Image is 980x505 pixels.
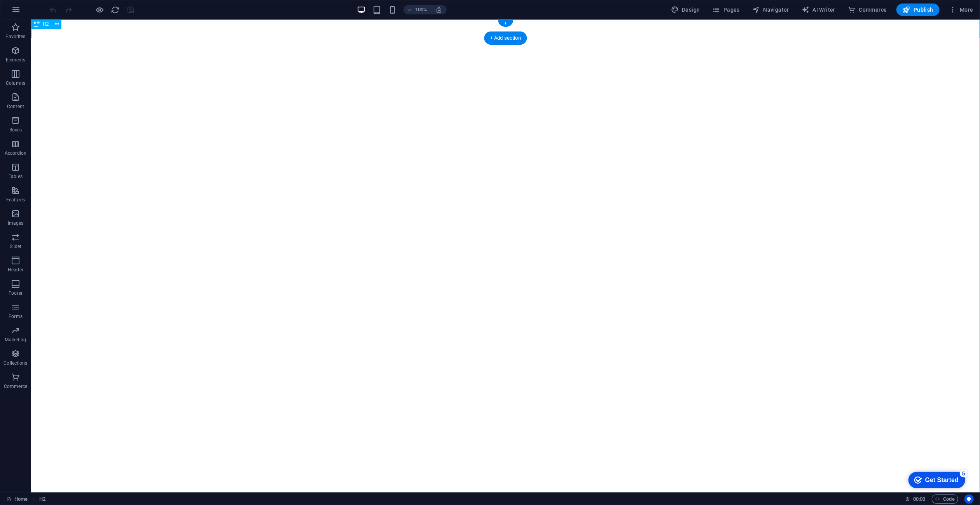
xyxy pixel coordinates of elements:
p: Collections [3,360,27,366]
p: Images [8,220,24,226]
span: Commerce [848,6,887,14]
button: Design [668,3,703,16]
span: Click to select. Double-click to edit [39,495,45,504]
span: Publish [903,6,933,14]
a: Click to cancel selection. Double-click to open Pages [6,495,28,504]
span: : [919,496,920,502]
button: Publish [896,3,940,16]
button: Code [932,495,958,504]
p: Elements [6,57,26,63]
nav: breadcrumb [39,495,45,504]
button: Pages [709,3,743,16]
p: Forms [9,313,23,320]
span: Pages [713,6,740,14]
p: Commerce [4,383,27,390]
i: Reload page [111,5,120,14]
button: More [946,3,977,16]
p: Tables [9,173,23,180]
div: Get Started 5 items remaining, 0% complete [6,4,63,20]
p: Slider [10,243,22,250]
span: Design [671,6,700,14]
p: Content [7,103,24,110]
span: H2 [43,22,49,26]
button: reload [111,5,120,14]
div: Get Started [23,9,56,16]
span: More [949,6,973,14]
span: 00 00 [913,495,925,504]
p: Accordion [5,150,26,156]
button: Navigator [749,3,792,16]
p: Boxes [9,127,22,133]
i: On resize automatically adjust zoom level to fit chosen device. [435,6,442,13]
p: Columns [6,80,25,86]
div: + [498,20,513,27]
p: Favorites [5,33,25,40]
span: Code [935,495,955,504]
button: Commerce [845,3,890,16]
div: 5 [58,2,65,9]
p: Footer [9,290,23,296]
span: Navigator [752,6,789,14]
button: Click here to leave preview mode and continue editing [95,5,105,14]
div: Design (Ctrl+Alt+Y) [668,3,703,16]
p: Header [8,267,23,273]
p: Features [6,197,25,203]
h6: 100% [415,5,428,14]
button: Usercentrics [964,495,974,504]
button: 100% [404,5,431,14]
button: AI Writer [798,3,839,16]
div: + Add section [484,31,527,45]
span: AI Writer [802,6,835,14]
p: Marketing [5,337,26,343]
h6: Session time [905,495,926,504]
